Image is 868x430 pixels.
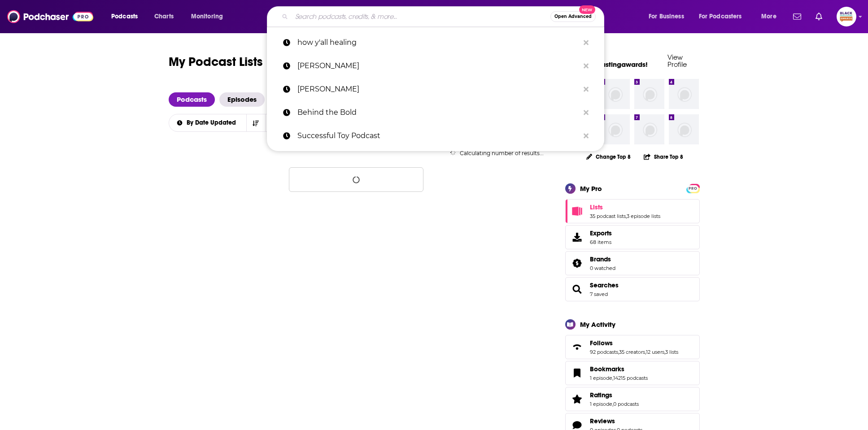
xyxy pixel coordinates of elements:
[219,92,265,107] a: Episodes
[669,79,699,109] img: missing-image.png
[761,10,776,23] span: More
[275,6,613,27] div: Search podcasts, credits, & more...
[590,339,613,347] span: Follows
[789,9,805,24] a: Show notifications dropdown
[565,225,700,249] a: Exports
[568,257,586,269] a: Brands
[565,335,700,359] span: Follows
[297,101,579,124] p: Behind the Bold
[581,151,637,162] button: Change Top 8
[590,365,648,373] a: Bookmarks
[645,349,646,355] span: ,
[297,31,579,54] p: how y'all healing
[755,9,788,24] button: open menu
[169,150,544,156] div: Calculating number of results...
[154,10,174,23] span: Charts
[169,92,215,107] a: Podcasts
[568,367,586,379] a: Bookmarks
[191,10,223,23] span: Monitoring
[612,401,613,407] span: ,
[618,349,619,355] span: ,
[590,203,603,211] span: Lists
[590,417,642,425] a: Reviews
[246,114,265,131] button: Sort Direction
[105,9,149,24] button: open menu
[111,10,138,23] span: Podcasts
[590,255,615,263] a: Brands
[565,277,700,301] span: Searches
[688,184,698,191] a: PRO
[565,251,700,275] span: Brands
[550,11,596,22] button: Open AdvancedNew
[565,199,700,223] span: Lists
[590,417,615,425] span: Reviews
[590,339,678,347] a: Follows
[267,101,604,124] a: Behind the Bold
[579,5,595,14] span: New
[812,9,826,24] a: Show notifications dropdown
[665,349,678,355] a: 3 lists
[634,114,664,144] img: missing-image.png
[565,387,700,411] span: Ratings
[643,148,684,165] button: Share Top 8
[590,229,612,237] span: Exports
[627,213,660,219] a: 3 episode lists
[590,375,612,381] a: 1 episode
[699,10,742,23] span: For Podcasters
[267,31,604,54] a: how y'all healing
[185,9,235,24] button: open menu
[590,391,639,399] a: Ratings
[590,349,618,355] a: 92 podcasts
[565,361,700,385] span: Bookmarks
[590,239,612,245] span: 68 items
[265,114,284,131] button: open menu
[568,205,586,217] a: Lists
[289,167,423,192] button: Loading
[649,10,684,23] span: For Business
[646,349,664,355] a: 12 users
[619,349,645,355] a: 35 creators
[664,349,665,355] span: ,
[169,114,284,132] h2: Choose List sort
[634,79,664,109] img: missing-image.png
[7,8,93,25] img: Podchaser - Follow, Share and Rate Podcasts
[667,53,687,69] a: View Profile
[590,281,619,289] a: Searches
[568,341,586,353] a: Follows
[568,283,586,295] a: Searches
[267,78,604,101] a: [PERSON_NAME]
[613,401,639,407] a: 0 podcasts
[187,120,239,126] span: By Date Updated
[554,14,592,19] span: Open Advanced
[590,213,626,219] a: 35 podcast lists
[590,203,660,211] a: Lists
[267,124,604,148] a: Successful Toy Podcast
[837,7,856,26] button: Show profile menu
[590,365,624,373] span: Bookmarks
[297,54,579,78] p: Malvina Cochran
[612,375,613,381] span: ,
[568,393,586,405] a: Ratings
[600,114,630,144] img: missing-image.png
[590,291,608,297] a: 7 saved
[600,79,630,109] img: missing-image.png
[642,9,695,24] button: open menu
[837,7,856,26] img: User Profile
[837,7,856,26] span: Logged in as blackpodcastingawards
[580,184,602,193] div: My Pro
[168,120,246,126] button: open menu
[580,320,615,329] div: My Activity
[613,375,648,381] a: 14215 podcasts
[292,9,550,24] input: Search podcasts, credits, & more...
[693,9,755,24] button: open menu
[148,9,179,24] a: Charts
[565,53,648,69] a: Welcome blackpodcastingawards!
[297,124,579,148] p: Successful Toy Podcast
[297,78,579,101] p: bethany hawkins
[688,185,698,192] span: PRO
[669,114,699,144] img: missing-image.png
